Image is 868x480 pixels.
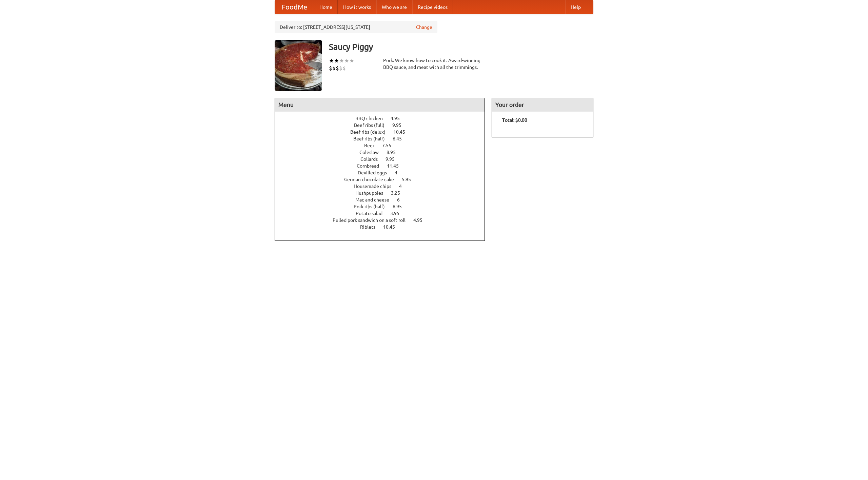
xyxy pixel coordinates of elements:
a: How it works [338,0,376,14]
img: angular.jpg [275,40,322,91]
span: Devilled eggs [358,170,394,175]
span: 7.55 [382,143,398,148]
a: Devilled eggs 4 [358,170,410,175]
h3: Saucy Piggy [329,40,593,54]
div: Deliver to: [STREET_ADDRESS][US_STATE] [275,21,437,33]
span: Collards [360,156,384,162]
span: 6.45 [393,136,409,141]
a: Who we are [376,0,412,14]
li: ★ [334,57,339,64]
a: Recipe videos [412,0,453,14]
span: 10.45 [393,129,412,135]
span: Beer [364,143,381,148]
a: Home [314,0,338,14]
li: $ [336,64,339,72]
a: Beef ribs (delux) 10.45 [350,129,418,135]
span: 4.95 [413,217,429,223]
span: 4 [395,170,404,175]
a: Pulled pork sandwich on a soft roll 4.95 [333,217,435,223]
span: 4.95 [391,116,407,121]
span: 3.95 [390,211,406,216]
a: Cornbread 11.45 [357,163,411,169]
span: Housemade chips [354,184,398,189]
li: ★ [339,57,344,64]
span: Beef ribs (half) [353,136,392,141]
span: Beef ribs (delux) [350,129,392,135]
span: 11.45 [387,163,406,169]
span: Riblets [360,224,382,230]
a: Mac and cheese 6 [355,197,412,203]
a: German chocolate cake 5.95 [344,177,423,182]
li: $ [342,64,346,72]
span: German chocolate cake [344,177,401,182]
li: ★ [344,57,349,64]
span: Pulled pork sandwich on a soft roll [333,217,412,223]
h4: Menu [275,98,485,112]
b: Total: $0.00 [502,117,527,123]
span: 5.95 [402,177,418,182]
span: Potato salad [356,211,389,216]
li: ★ [349,57,354,64]
a: Hushpuppies 3.25 [355,190,413,196]
a: Beef ribs (half) 6.45 [353,136,414,141]
span: Coleslaw [359,150,386,155]
h4: Your order [492,98,593,112]
a: BBQ chicken 4.95 [355,116,412,121]
li: $ [339,64,342,72]
span: BBQ chicken [355,116,390,121]
li: $ [329,64,332,72]
a: Potato salad 3.95 [356,211,412,216]
span: Hushpuppies [355,190,390,196]
span: Beef ribs (full) [354,122,391,128]
span: Mac and cheese [355,197,396,203]
span: 9.95 [392,122,408,128]
a: FoodMe [275,0,314,14]
li: ★ [329,57,334,64]
span: Pork ribs (half) [354,204,392,209]
span: 8.95 [387,150,402,155]
li: $ [332,64,336,72]
span: 9.95 [386,156,401,162]
span: Cornbread [357,163,386,169]
a: Beef ribs (full) 9.95 [354,122,414,128]
a: Riblets 10.45 [360,224,408,230]
span: 3.25 [391,190,407,196]
div: Pork. We know how to cook it. Award-winning BBQ sauce, and meat with all the trimmings. [383,57,485,71]
a: Change [416,24,432,31]
a: Pork ribs (half) 6.95 [354,204,414,209]
a: Collards 9.95 [360,156,407,162]
a: Coleslaw 8.95 [359,150,408,155]
span: 6.95 [393,204,409,209]
span: 4 [399,184,409,189]
a: Help [565,0,586,14]
a: Beer 7.55 [364,143,404,148]
a: Housemade chips 4 [354,184,414,189]
span: 10.45 [383,224,402,230]
span: 6 [397,197,407,203]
